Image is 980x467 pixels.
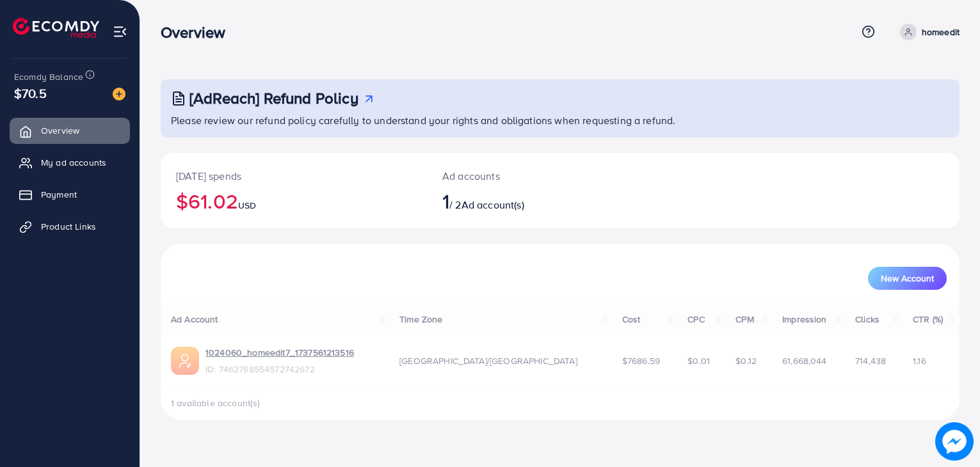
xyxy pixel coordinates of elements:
span: $70.5 [14,84,47,102]
a: Product Links [10,214,130,239]
h2: / 2 [442,189,611,213]
button: New Account [868,267,947,290]
span: Payment [41,188,77,201]
span: USD [238,199,256,212]
h2: $61.02 [176,189,412,213]
span: 1 [442,186,449,216]
img: image [935,422,974,461]
img: image [113,88,125,100]
a: Overview [10,118,130,143]
a: Payment [10,182,130,207]
h3: Overview [161,23,236,42]
span: Ecomdy Balance [14,70,83,83]
a: My ad accounts [10,150,130,175]
img: logo [13,18,99,38]
img: menu [113,24,127,39]
p: Please review our refund policy carefully to understand your rights and obligations when requesti... [171,113,952,128]
h3: [AdReach] Refund Policy [189,89,358,107]
span: Ad account(s) [462,198,524,212]
span: New Account [881,274,934,283]
p: homeedit [922,24,960,40]
p: [DATE] spends [176,168,412,184]
span: Product Links [41,220,96,233]
span: Overview [41,124,79,137]
p: Ad accounts [442,168,611,184]
a: homeedit [895,24,960,40]
span: My ad accounts [41,156,106,169]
